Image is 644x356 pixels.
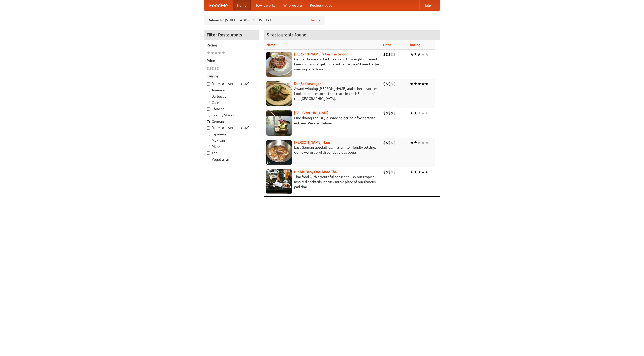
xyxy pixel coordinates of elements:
a: [PERSON_NAME] Haus [294,140,330,144]
label: [DEMOGRAPHIC_DATA] [207,81,256,86]
li: ★ [417,110,421,116]
h5: Cuisine [207,74,256,79]
li: $ [386,81,388,87]
li: $ [388,169,391,175]
li: $ [393,52,396,57]
input: Vegetarian [207,158,210,161]
li: $ [386,169,388,175]
li: ★ [410,52,414,57]
li: $ [391,110,393,116]
input: Cafe [207,101,210,104]
li: $ [214,66,217,71]
li: $ [386,110,388,116]
li: ★ [421,110,425,116]
input: Pizza [207,145,210,148]
li: $ [383,81,386,87]
li: $ [388,81,391,87]
a: Rating [410,43,420,47]
a: Der Speisewagen [294,82,321,86]
li: $ [393,169,396,175]
li: ★ [421,169,425,175]
li: ★ [410,81,414,87]
img: babythai.jpg [266,169,292,194]
li: $ [383,169,386,175]
label: Vegetarian [207,157,256,162]
li: $ [391,140,393,145]
input: Mexican [207,139,210,142]
a: Hit Me Baby One More Thai [294,170,338,174]
li: $ [212,66,214,71]
input: Barbecue [207,95,210,98]
li: $ [383,52,386,57]
label: [DEMOGRAPHIC_DATA] [207,125,256,130]
a: Help [419,0,435,10]
input: Czech / Slovak [207,114,210,117]
h4: Filter Restaurants [204,30,259,40]
li: $ [388,52,391,57]
label: Barbecue [207,94,256,99]
label: Cafe [207,100,256,105]
li: $ [207,66,209,71]
img: esthers.jpg [266,52,292,77]
h5: Price [207,58,256,63]
li: $ [383,140,386,145]
p: German home-cooked meals and fifty-eight different beers on tap. To get more authentic, you'd nee... [266,57,379,72]
li: ★ [210,50,214,56]
li: ★ [414,169,417,175]
img: satay.jpg [266,110,292,136]
li: ★ [425,110,429,116]
li: ★ [414,52,417,57]
li: ★ [421,81,425,87]
p: East German specialties, in a family-friendly setting. Come warm up with our delicious soups. [266,145,379,155]
li: ★ [425,52,429,57]
li: $ [209,66,212,71]
a: FoodMe [204,0,233,10]
li: $ [386,140,388,145]
p: Award-winning [PERSON_NAME] and other favorites. Look for our restored food truck in the NE corne... [266,86,379,101]
li: $ [391,52,393,57]
input: Thai [207,151,210,155]
a: Who we are [279,0,306,10]
label: Mexican [207,138,256,143]
li: $ [393,110,396,116]
a: Change [309,18,321,23]
li: $ [391,169,393,175]
label: Thai [207,150,256,155]
li: ★ [417,81,421,87]
li: ★ [421,140,425,145]
li: $ [393,81,396,87]
p: Thai food with a youthful bar scene. Try our tropical inspired cocktails, or tuck into a plate of... [266,174,379,189]
img: speisewagen.jpg [266,81,292,106]
li: ★ [410,110,414,116]
label: Pizza [207,144,256,149]
h5: Rating [207,43,256,48]
label: German [207,119,256,124]
li: ★ [410,169,414,175]
a: Price [383,43,391,47]
li: $ [217,66,219,71]
div: Deliver to: [STREET_ADDRESS][US_STATE] [204,16,325,25]
li: $ [388,140,391,145]
a: Home [233,0,251,10]
li: ★ [222,50,225,56]
li: $ [383,110,386,116]
a: [PERSON_NAME]'s German Saloon [294,52,348,56]
li: ★ [218,50,222,56]
ng-pluralize: 5 restaurants found! [267,32,308,37]
p: Fine dining Thai-style. Wide selection of vegetarian entrées. We also deliver. [266,115,379,126]
img: kohlhaus.jpg [266,140,292,165]
input: [DEMOGRAPHIC_DATA] [207,126,210,130]
a: [GEOGRAPHIC_DATA] [294,111,329,115]
a: Name [266,43,276,47]
a: How it works [251,0,279,10]
input: Chinese [207,107,210,111]
a: Recipe videos [306,0,336,10]
li: ★ [425,81,429,87]
li: ★ [207,50,210,56]
li: ★ [214,50,218,56]
li: ★ [414,110,417,116]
